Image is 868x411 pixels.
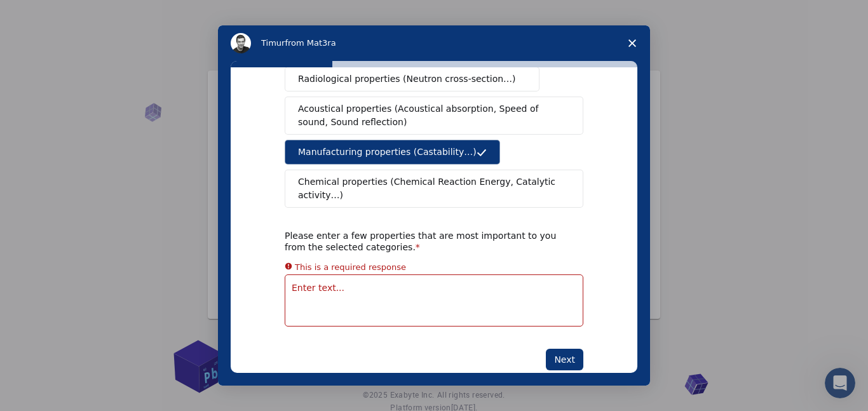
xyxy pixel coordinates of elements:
span: Support [22,9,67,20]
span: Close survey [614,25,650,61]
button: Radiological properties (Neutron cross-section…) [285,67,539,91]
button: Manufacturing properties (Castability…) [285,140,500,165]
span: Acoustical properties (Acoustical absorption, Speed of sound, Sound reflection) [298,102,562,129]
span: from Mat3ra [285,38,336,48]
span: Chemical properties (Chemical Reaction Energy, Catalytic activity…) [298,175,561,202]
span: Manufacturing properties (Castability…) [298,145,477,159]
img: Profile image for Timur [231,33,251,53]
button: Chemical properties (Chemical Reaction Energy, Catalytic activity…) [285,170,583,208]
textarea: Enter text... [285,274,583,327]
div: This is a required response [295,260,406,274]
button: Acoustical properties (Acoustical absorption, Speed of sound, Sound reflection) [285,97,583,135]
div: Please enter a few properties that are most important to you from the selected categories. [285,230,564,253]
span: Radiological properties (Neutron cross-section…) [298,72,516,86]
span: Timur [261,38,285,48]
button: Next [546,349,583,370]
